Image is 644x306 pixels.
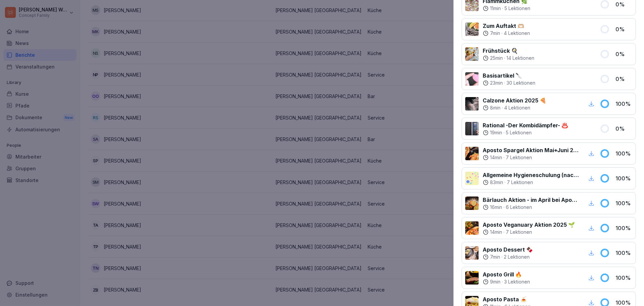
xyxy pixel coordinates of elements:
p: 8 min [490,104,500,111]
p: 2 Lektionen [504,254,530,260]
p: 100 % [615,249,632,257]
p: 23 min [490,80,503,86]
p: 6 Lektionen [506,204,532,211]
p: 100 % [615,224,632,232]
p: 100 % [615,274,632,282]
p: 16 min [490,204,502,211]
p: Aposto Dessert 🍫 [483,246,533,254]
p: 0 % [615,125,632,133]
p: 14 Lektionen [506,55,534,61]
p: 83 min [490,179,503,186]
div: · [483,5,530,12]
p: 30 Lektionen [506,80,535,86]
p: 5 Lektionen [506,129,532,136]
p: Zum Auftakt 🫶🏼 [483,22,530,30]
div: · [483,30,530,37]
p: 4 Lektionen [504,104,530,111]
p: Aposto Pasta 🍝 [483,295,531,303]
p: 100 % [615,199,632,207]
p: 4 Lektionen [504,30,530,37]
div: · [483,254,533,260]
p: Bärlauch Aktion - im April bei Aposto 🐻 [483,196,579,204]
p: 100 % [615,149,632,158]
p: 14 min [490,154,502,161]
div: · [483,278,530,285]
p: Basisartikel 🔪 [483,72,535,80]
p: Aposto Spargel Aktion Mai+Juni 2025 🍽 [483,146,579,154]
p: 3 Lektionen [504,278,530,285]
p: 100 % [615,174,632,182]
div: · [483,204,579,211]
p: 25 min [490,55,503,61]
p: 7 Lektionen [506,154,532,161]
div: · [483,104,546,111]
p: Frühstück 🍳 [483,47,534,55]
p: 5 Lektionen [504,5,530,12]
p: 14 min [490,229,502,235]
p: 7 min [490,30,500,37]
p: 0 % [615,75,632,83]
p: 7 Lektionen [506,229,532,235]
p: 0 % [615,50,632,58]
p: 0 % [615,0,632,8]
p: Rational -Der Kombidämpfer- ♨️ [483,121,568,129]
p: Aposto Veganuary Aktion 2025 🌱 [483,221,575,229]
p: 0 % [615,25,632,33]
p: Allgemeine Hygieneschulung (nach LMHV §4) [483,171,579,179]
p: 7 Lektionen [507,179,533,186]
div: · [483,154,579,161]
div: · [483,129,568,136]
div: · [483,80,535,86]
p: 7 min [490,254,500,260]
p: 9 min [490,278,500,285]
p: 11 min [490,5,501,12]
div: · [483,229,575,235]
div: · [483,55,534,61]
p: 19 min [490,129,502,136]
div: · [483,179,579,186]
p: 100 % [615,100,632,108]
p: Aposto Grill 🔥 [483,270,530,278]
p: Calzone Aktion 2025 🍕 [483,96,546,104]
